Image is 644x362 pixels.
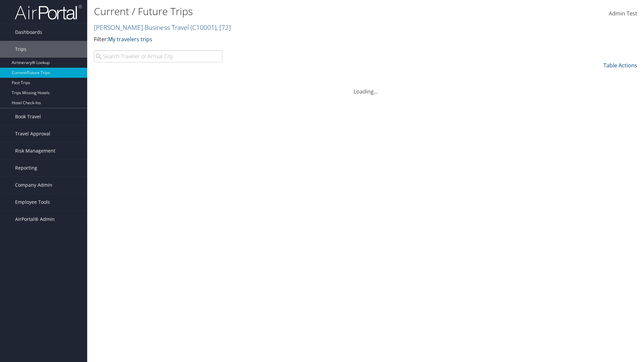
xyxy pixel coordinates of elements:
[15,194,50,210] span: Employee Tools
[15,24,42,41] span: Dashboards
[609,10,637,17] span: Admin Test
[603,62,637,69] a: Table Actions
[94,35,456,44] p: Filter:
[15,4,82,20] img: airportal-logo.png
[15,160,37,176] span: Reporting
[94,4,456,18] h1: Current / Future Trips
[108,36,152,43] a: My travelers trips
[15,41,26,58] span: Trips
[94,23,231,32] a: [PERSON_NAME] Business Travel
[94,50,222,62] input: Search Traveler or Arrival City
[15,108,41,125] span: Book Travel
[15,211,55,228] span: AirPortal® Admin
[15,177,52,193] span: Company Admin
[15,125,50,142] span: Travel Approval
[609,3,637,24] a: Admin Test
[15,142,55,159] span: Risk Management
[94,79,637,96] div: Loading...
[216,23,231,32] span: , [ 72 ]
[191,23,216,32] span: ( C10001 )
